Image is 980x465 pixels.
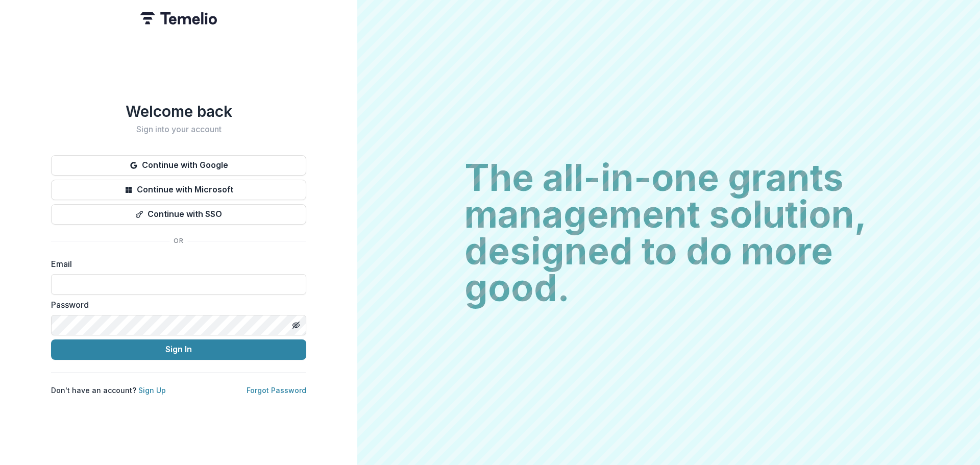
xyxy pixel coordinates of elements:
button: Continue with Google [51,155,306,176]
button: Sign In [51,339,306,360]
label: Password [51,299,300,311]
img: Temelio [140,12,217,25]
a: Forgot Password [247,386,306,395]
a: Sign Up [138,386,166,395]
button: Continue with SSO [51,204,306,225]
button: Toggle password visibility [288,317,304,333]
p: Don't have an account? [51,385,166,396]
h1: Welcome back [51,102,306,120]
label: Email [51,258,300,270]
button: Continue with Microsoft [51,180,306,200]
h2: Sign into your account [51,125,306,134]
